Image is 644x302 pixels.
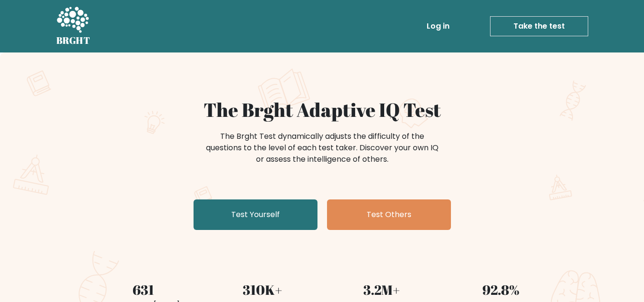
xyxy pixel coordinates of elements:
a: Log in [423,17,453,36]
div: 631 [90,280,197,300]
a: Test Others [327,199,451,230]
h1: The Brght Adaptive IQ Test [90,98,555,121]
div: 3.2M+ [328,280,436,300]
div: The Brght Test dynamically adjusts the difficulty of the questions to the level of each test take... [203,131,441,165]
a: Test Yourself [194,199,317,230]
div: 92.8% [447,280,555,300]
div: 310K+ [209,280,317,300]
h5: BRGHT [56,35,91,46]
a: Take the test [490,16,588,36]
a: BRGHT [56,4,91,49]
